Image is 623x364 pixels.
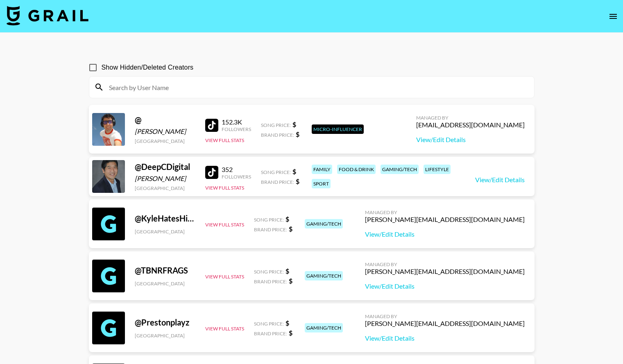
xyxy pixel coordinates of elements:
span: Brand Price: [254,278,287,285]
span: Song Price: [254,269,284,275]
div: @ [135,115,195,125]
div: [GEOGRAPHIC_DATA] [135,332,195,339]
img: Grail Talent [7,6,88,25]
div: food & drink [337,165,376,174]
strong: $ [285,215,289,223]
div: [GEOGRAPHIC_DATA] [135,185,195,191]
strong: $ [289,277,292,285]
div: [PERSON_NAME] [135,174,195,183]
div: @ TBNRFRAGS [135,265,195,276]
span: Brand Price: [261,132,294,138]
div: [GEOGRAPHIC_DATA] [135,280,195,287]
div: Managed By [365,261,525,267]
a: View/Edit Details [365,230,525,238]
strong: $ [289,225,292,233]
button: open drawer [605,8,621,25]
div: @ KyleHatesHiking [135,213,195,224]
a: View/Edit Details [365,334,525,342]
div: 352 [222,165,251,174]
strong: $ [289,329,292,337]
a: View/Edit Details [475,176,525,184]
button: View Full Stats [205,222,244,228]
strong: $ [296,177,299,185]
div: Micro-Influencer [312,124,364,134]
strong: $ [296,130,299,138]
button: View Full Stats [205,326,244,332]
div: @ Prestonplayz [135,317,195,328]
span: Show Hidden/Deleted Creators [102,63,194,72]
span: Song Price: [261,169,291,175]
div: lifestyle [424,165,451,174]
div: [GEOGRAPHIC_DATA] [135,228,195,235]
div: 152.3K [222,118,251,126]
div: gaming/tech [381,165,419,174]
span: Song Price: [254,217,284,223]
input: Search by User Name [104,81,529,94]
span: Brand Price: [261,179,294,185]
a: View/Edit Details [365,282,525,290]
strong: $ [292,167,296,175]
div: gaming/tech [305,323,343,332]
div: family [312,165,332,174]
span: Brand Price: [254,330,287,337]
a: View/Edit Details [416,136,525,144]
div: [PERSON_NAME] [135,127,195,136]
div: [GEOGRAPHIC_DATA] [135,138,195,144]
div: Followers [222,174,251,180]
button: View Full Stats [205,274,244,280]
span: Song Price: [261,122,291,128]
span: Brand Price: [254,226,287,233]
strong: $ [292,120,296,128]
div: Managed By [365,209,525,215]
button: View Full Stats [205,137,244,143]
div: [PERSON_NAME][EMAIL_ADDRESS][DOMAIN_NAME] [365,319,525,328]
div: [PERSON_NAME][EMAIL_ADDRESS][DOMAIN_NAME] [365,267,525,276]
button: View Full Stats [205,185,244,191]
div: gaming/tech [305,219,343,228]
strong: $ [285,267,289,275]
div: Followers [222,126,251,132]
div: gaming/tech [305,271,343,280]
div: [EMAIL_ADDRESS][DOMAIN_NAME] [416,121,525,129]
div: Managed By [416,115,525,121]
div: @ DeepCDigital [135,162,195,172]
div: Managed By [365,313,525,319]
div: [PERSON_NAME][EMAIL_ADDRESS][DOMAIN_NAME] [365,215,525,224]
span: Song Price: [254,321,284,327]
div: sport [312,179,331,188]
strong: $ [285,319,289,327]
